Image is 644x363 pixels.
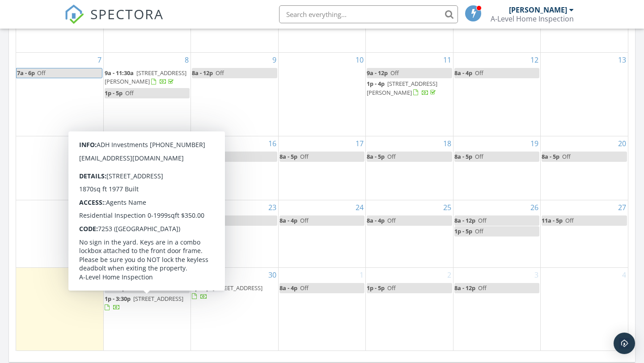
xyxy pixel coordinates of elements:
[478,216,487,224] span: Off
[529,136,540,151] a: Go to September 19, 2025
[179,200,191,215] a: Go to September 22, 2025
[454,216,475,224] span: 8a - 12p
[366,200,453,268] td: Go to September 25, 2025
[300,284,309,292] span: Off
[300,152,309,160] span: Off
[17,68,35,78] span: 7a - 6p
[529,200,540,215] a: Go to September 26, 2025
[453,53,540,136] td: Go to September 12, 2025
[136,152,186,160] span: [STREET_ADDRESS]
[453,267,540,350] td: Go to October 3, 2025
[300,216,309,224] span: Off
[267,268,278,282] a: Go to September 30, 2025
[192,69,213,77] span: 8a - 12p
[192,283,277,302] a: 1p - 3p [STREET_ADDRESS]
[441,200,453,215] a: Go to September 25, 2025
[367,284,385,292] span: 1p - 5p
[179,136,191,151] a: Go to September 15, 2025
[614,333,635,354] div: Open Intercom Messenger
[454,227,472,235] span: 1p - 5p
[280,284,297,292] span: 8a - 4p
[454,152,472,160] span: 8a - 5p
[616,53,628,67] a: Go to September 13, 2025
[212,284,263,292] span: [STREET_ADDRESS]
[105,152,134,160] span: 9a - 11:30a
[367,152,385,160] span: 8a - 5p
[366,267,453,350] td: Go to October 2, 2025
[267,136,278,151] a: Go to September 16, 2025
[445,268,453,282] a: Go to October 2, 2025
[64,4,84,24] img: The Best Home Inspection Software - Spectora
[387,152,396,160] span: Off
[92,136,103,151] a: Go to September 14, 2025
[128,284,137,292] span: Off
[105,89,123,97] span: 1p - 5p
[565,216,574,224] span: Off
[491,14,574,23] div: A-Level Home Inspection
[92,200,103,215] a: Go to September 21, 2025
[441,136,453,151] a: Go to September 18, 2025
[541,200,628,268] td: Go to September 27, 2025
[529,53,540,67] a: Go to September 12, 2025
[105,69,134,77] span: 9a - 11:30a
[125,216,134,224] span: Off
[105,295,183,311] a: 1p - 3:30p [STREET_ADDRESS]
[366,136,453,200] td: Go to September 18, 2025
[125,89,134,97] span: Off
[366,53,453,136] td: Go to September 11, 2025
[103,136,191,200] td: Go to September 15, 2025
[542,152,559,160] span: 8a - 5p
[441,53,453,67] a: Go to September 11, 2025
[192,216,210,224] span: 8a - 4p
[212,152,221,160] span: Off
[280,152,297,160] span: 8a - 5p
[541,267,628,350] td: Go to October 4, 2025
[133,295,183,303] span: [STREET_ADDRESS]
[616,200,628,215] a: Go to September 27, 2025
[105,69,186,85] span: [STREET_ADDRESS][PERSON_NAME]
[105,69,186,85] a: 9a - 11:30a [STREET_ADDRESS][PERSON_NAME]
[354,53,365,67] a: Go to September 10, 2025
[542,216,563,224] span: 11a - 5p
[367,80,385,88] span: 1p - 4p
[105,152,190,171] a: 9a - 11:30a [STREET_ADDRESS]
[354,200,365,215] a: Go to September 24, 2025
[103,200,191,268] td: Go to September 22, 2025
[278,200,365,268] td: Go to September 24, 2025
[454,69,472,77] span: 8a - 4p
[541,136,628,200] td: Go to September 20, 2025
[92,268,103,282] a: Go to September 28, 2025
[367,216,385,224] span: 8a - 4p
[192,284,263,300] a: 1p - 3p [STREET_ADDRESS]
[103,267,191,350] td: Go to September 29, 2025
[280,216,297,224] span: 8a - 4p
[454,284,475,292] span: 8a - 12p
[212,216,221,224] span: Off
[191,136,278,200] td: Go to September 16, 2025
[616,136,628,151] a: Go to September 20, 2025
[278,136,365,200] td: Go to September 17, 2025
[103,53,191,136] td: Go to September 8, 2025
[105,216,123,224] span: 8a - 5p
[105,152,186,169] a: 9a - 11:30a [STREET_ADDRESS]
[105,295,131,303] span: 1p - 3:30p
[453,136,540,200] td: Go to September 19, 2025
[387,216,396,224] span: Off
[620,268,628,282] a: Go to October 4, 2025
[267,200,278,215] a: Go to September 23, 2025
[105,68,190,87] a: 9a - 11:30a [STREET_ADDRESS][PERSON_NAME]
[64,12,164,31] a: SPECTORA
[16,53,103,136] td: Go to September 7, 2025
[96,53,103,67] a: Go to September 7, 2025
[562,152,571,160] span: Off
[509,5,567,14] div: [PERSON_NAME]
[358,268,365,282] a: Go to October 1, 2025
[37,69,46,77] span: Off
[191,267,278,350] td: Go to September 30, 2025
[279,5,458,23] input: Search everything...
[216,69,224,77] span: Off
[16,136,103,200] td: Go to September 14, 2025
[478,284,487,292] span: Off
[354,136,365,151] a: Go to September 17, 2025
[453,200,540,268] td: Go to September 26, 2025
